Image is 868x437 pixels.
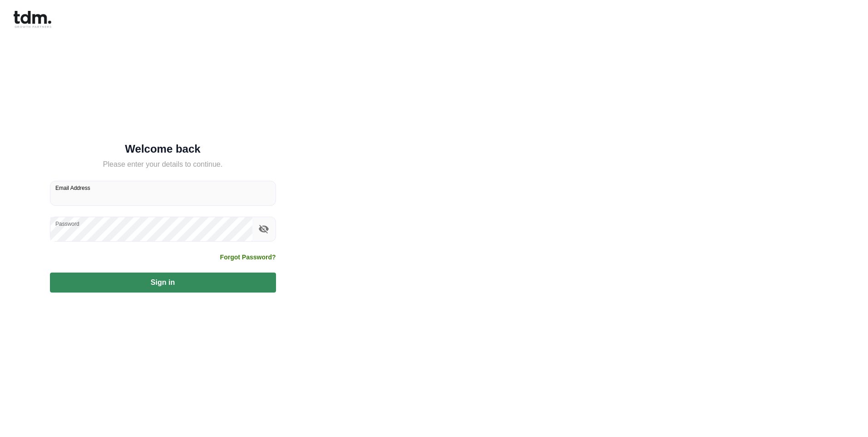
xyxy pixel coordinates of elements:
[220,253,276,262] a: Forgot Password?
[50,144,276,154] h5: Welcome back
[55,220,79,228] label: Password
[256,221,271,237] button: toggle password visibility
[50,273,276,293] button: Sign in
[50,159,276,170] h5: Please enter your details to continue.
[55,184,90,192] label: Email Address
